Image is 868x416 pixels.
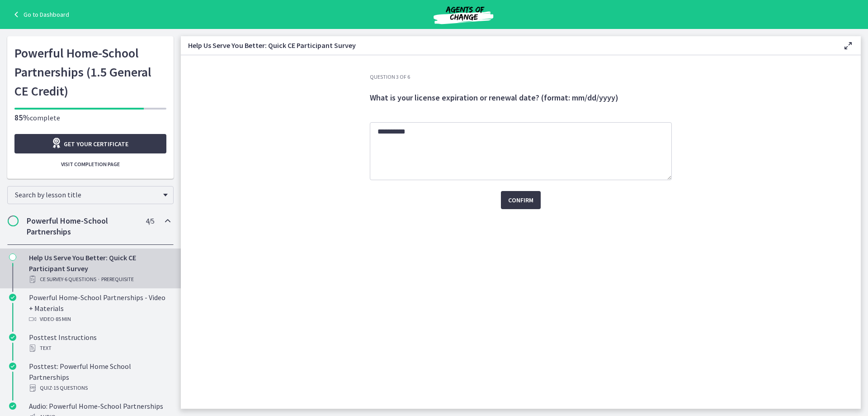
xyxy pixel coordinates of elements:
span: 4 / 5 [146,215,154,226]
span: PREREQUISITE [101,274,134,285]
div: Text [29,343,170,354]
i: Completed [9,334,16,341]
div: Search by lesson title [7,186,174,204]
h3: Help Us Serve You Better: Quick CE Participant Survey [188,40,828,51]
div: Powerful Home-School Partnerships - Video + Materials [29,292,170,325]
div: Video [29,314,170,325]
h2: Powerful Home-School Partnerships [27,215,137,237]
span: Confirm [508,195,533,206]
span: · 85 min [54,314,71,325]
span: · 6 Questions [63,274,96,285]
h3: Question 3 of 6 [370,73,672,81]
span: Get your certificate [64,139,128,149]
span: 85% [14,112,30,123]
span: · 15 Questions [52,383,88,393]
i: Completed [9,402,16,410]
a: Get your certificate [14,134,166,153]
h3: What is your license expiration or renewal date? (format: mm/dd/yyyy) [370,92,672,103]
div: Posttest Instructions [29,332,170,354]
span: Visit completion page [61,161,120,168]
div: Help Us Serve You Better: Quick CE Participant Survey [29,252,170,285]
i: Completed [9,363,16,370]
button: Confirm [501,191,541,209]
h1: Powerful Home-School Partnerships (1.5 General CE Credit) [14,43,166,100]
div: Posttest: Powerful Home School Partnerships [29,361,170,393]
p: complete [14,112,166,123]
span: Search by lesson title [15,190,159,199]
a: Go to Dashboard [11,9,69,20]
button: Visit completion page [14,157,166,172]
i: Opens in a new window [51,138,64,148]
span: · [98,274,99,285]
div: Quiz [29,383,170,393]
div: CE Survey [29,274,170,285]
i: Completed [9,294,16,301]
img: Agents of Change Social Work Test Prep [409,4,518,25]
